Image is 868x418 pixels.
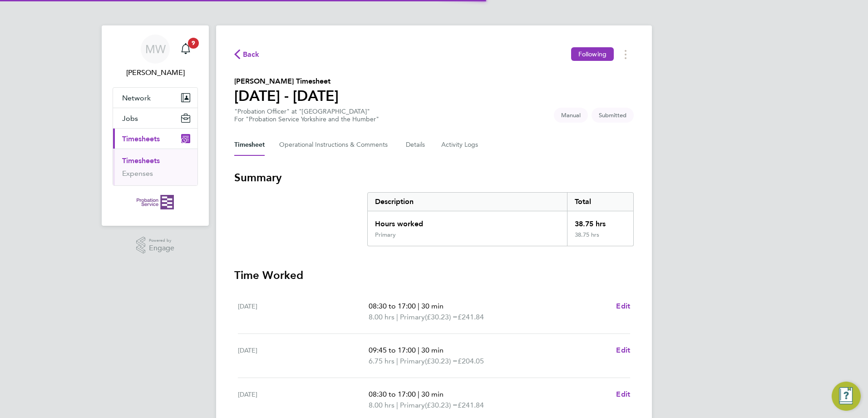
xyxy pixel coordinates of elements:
[592,108,634,123] span: This timesheet is Submitted.
[616,302,630,310] span: Edit
[369,302,416,310] span: 08:30 to 17:00
[234,49,260,60] button: Back
[102,25,209,226] nav: Main navigation
[832,382,861,411] button: Engage Resource Center
[400,356,425,367] span: Primary
[122,169,153,178] a: Expenses
[567,211,633,231] div: 38.75 hrs
[396,357,398,365] span: |
[149,237,174,244] span: Powered by
[113,67,198,78] span: Michael Whalley
[145,43,166,55] span: MW
[238,345,369,367] div: [DATE]
[234,108,379,123] div: "Probation Officer" at "[GEOGRAPHIC_DATA]"
[113,129,197,149] button: Timesheets
[418,390,419,398] span: |
[616,390,630,398] span: Edit
[567,193,633,211] div: Total
[396,401,398,409] span: |
[418,302,419,310] span: |
[421,390,444,398] span: 30 min
[177,35,195,64] a: 9
[421,302,444,310] span: 30 min
[421,346,444,354] span: 30 min
[113,195,198,209] a: Go to home page
[234,170,634,185] h3: Summary
[418,346,419,354] span: |
[279,134,391,156] button: Operational Instructions & Comments
[188,38,199,49] span: 9
[122,134,160,143] span: Timesheets
[113,149,197,185] div: Timesheets
[367,192,634,246] div: Summary
[238,389,369,411] div: [DATE]
[369,401,395,409] span: 8.00 hrs
[234,87,339,105] h1: [DATE] - [DATE]
[616,301,630,312] a: Edit
[113,88,197,108] button: Network
[425,401,458,409] span: (£30.23) =
[369,313,395,321] span: 8.00 hrs
[396,313,398,321] span: |
[113,108,197,128] button: Jobs
[616,345,630,356] a: Edit
[458,313,484,321] span: £241.84
[369,357,395,365] span: 6.75 hrs
[122,156,160,165] a: Timesheets
[554,108,588,123] span: This timesheet was manually created.
[425,313,458,321] span: (£30.23) =
[571,47,614,61] button: Following
[458,401,484,409] span: £241.84
[458,357,484,365] span: £204.05
[149,244,174,252] span: Engage
[369,390,416,398] span: 08:30 to 17:00
[617,47,634,61] button: Timesheets Menu
[136,237,175,254] a: Powered byEngage
[137,195,173,209] img: probationservice-logo-retina.png
[234,115,379,123] div: For "Probation Service Yorkshire and the Humber"
[567,231,633,246] div: 38.75 hrs
[234,76,339,87] h2: [PERSON_NAME] Timesheet
[113,35,198,78] a: MW[PERSON_NAME]
[238,301,369,323] div: [DATE]
[243,49,260,60] span: Back
[616,346,630,354] span: Edit
[368,193,567,211] div: Description
[375,231,396,239] div: Primary
[400,312,425,323] span: Primary
[406,134,427,156] button: Details
[122,94,151,102] span: Network
[234,134,265,156] button: Timesheet
[616,389,630,400] a: Edit
[122,114,138,123] span: Jobs
[441,134,479,156] button: Activity Logs
[234,268,634,283] h3: Time Worked
[368,211,567,231] div: Hours worked
[578,50,607,58] span: Following
[425,357,458,365] span: (£30.23) =
[369,346,416,354] span: 09:45 to 17:00
[400,400,425,411] span: Primary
